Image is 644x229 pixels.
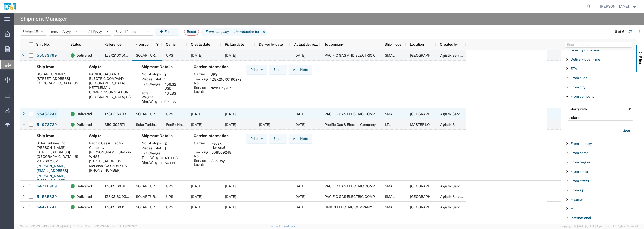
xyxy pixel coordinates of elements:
span: 3501392571 [105,123,125,127]
input: Not set [49,28,80,35]
span: Delivered [76,202,92,212]
td: 92 LBS [163,99,186,104]
th: Dim. Weight: [141,99,163,104]
span: 04/30/2025 [225,112,236,116]
h4: Ship from [37,65,81,69]
th: Est. Charge: [141,82,163,91]
div: Solar Turbines Inc [37,141,81,145]
span: 04/30/2025 [191,112,202,116]
td: FedEx National [210,141,234,150]
span: 05/14/2025 [294,53,305,58]
span: Wendy Hetrick [600,4,629,9]
span: 1Z8X216X0197807422 [105,184,142,188]
th: Total Weight: [141,91,163,99]
span: From country [571,142,592,146]
td: 1Z8X216X0190279677 [209,77,250,85]
span: UPS [166,184,173,188]
span: Created by [440,42,458,46]
h4: Ship to [89,134,133,138]
button: Filters [155,28,179,36]
span: 1Z8X216X0392562817 [105,112,143,116]
th: Total Weight: [141,155,163,160]
span: From region [571,160,590,164]
span: SMAL [385,53,395,58]
span: Delivery open time [571,57,600,61]
span: 01/30/2025 [225,195,236,199]
th: Tracking No.: [194,77,209,85]
span: Agistix Services [440,184,466,188]
span: UPS [166,53,173,58]
div: 6 of 6 [615,29,624,34]
span: Filters [638,56,642,66]
div: [GEOGRAPHIC_DATA] US [37,81,81,85]
button: [PERSON_NAME] [600,3,637,9]
span: Agistix Services [440,112,466,116]
span: 02/18/2025 [191,184,202,188]
span: Delivered [76,181,92,191]
span: San Francisco - Gen Office Complex - 77 Beale [410,205,519,209]
span: 01/24/2025 [191,205,202,209]
td: 1 [163,77,186,82]
span: San Francisco - Gen Office Complex - 77 Beale [410,53,519,58]
div: [GEOGRAPHIC_DATA] [89,81,133,85]
span: Delivered [76,109,92,119]
a: 54716989 [36,182,57,190]
span: From name [571,151,589,155]
th: Carrier: [194,141,210,150]
a: 54972729 [36,121,57,129]
div: [PERSON_NAME] Station-WHSE [89,150,133,159]
img: dropdown [260,136,264,141]
span: Solar Turbines Inc [136,123,165,127]
span: Reference [104,42,122,46]
span: Carrier [166,42,177,46]
td: 508569248 [210,150,234,158]
span: UNION ELECTRIC COMPANY [325,205,372,209]
button: Add Note [289,65,312,75]
div: [PERSON_NAME] [37,145,81,150]
span: SMAL [385,195,395,199]
div: [STREET_ADDRESS] [37,76,81,81]
span: From zip [571,188,584,192]
button: Print [246,134,267,144]
span: UPS [166,205,173,209]
div: 2017607302 [37,159,81,163]
button: Add Note [289,134,312,144]
div: PACIFIC GAS AND ELECTRIC COMPANY [89,72,133,81]
div: Filtering operator [568,106,633,112]
span: PACIFIC GAS ELECTRIC COMPANY [325,112,382,116]
span: Delivered [76,191,92,202]
span: 01/30/2025 [191,195,202,199]
span: FedEx National [166,123,191,127]
span: 1Z8X216X0395484950 [105,195,144,199]
a: 54535839 [36,193,57,201]
span: Agistix Services [440,195,466,199]
th: Est. Charge: [141,151,163,155]
span: UPS [166,112,173,116]
h4: Shipment Details [141,65,186,69]
div: [GEOGRAPHIC_DATA] US [37,154,81,159]
span: PACIFIC GAS AND ELECTRIC COMPANY [325,53,391,58]
td: 46 LBS [163,91,186,99]
span: SMAL [385,112,395,116]
span: LTL [385,123,391,127]
button: Saved filters [113,28,153,36]
div: Filter List 66 Filters [561,50,636,224]
h4: Ship from [37,134,81,138]
span: ETA [571,67,577,71]
div: [STREET_ADDRESS] [89,159,133,163]
input: Filter Columns Input [565,42,632,48]
span: San Francisco - Gen Office Complex - 77 Beale [410,195,519,199]
span: 02/06/2025 [294,195,305,199]
span: From state [571,169,588,174]
span: 03/13/2025 [191,123,202,127]
span: SOLAR TURBINES [136,112,166,116]
span: Agistix Services [440,53,466,58]
span: Pacific Gas & Electric Company [325,123,376,127]
img: logo [4,3,16,10]
span: UPS [166,195,173,199]
button: Print [246,65,267,75]
span: [DATE] 09:39:01 [117,225,137,228]
img: dropdown [260,67,264,72]
th: Dim. Weight: [141,160,163,165]
a: Feedback [282,225,295,228]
